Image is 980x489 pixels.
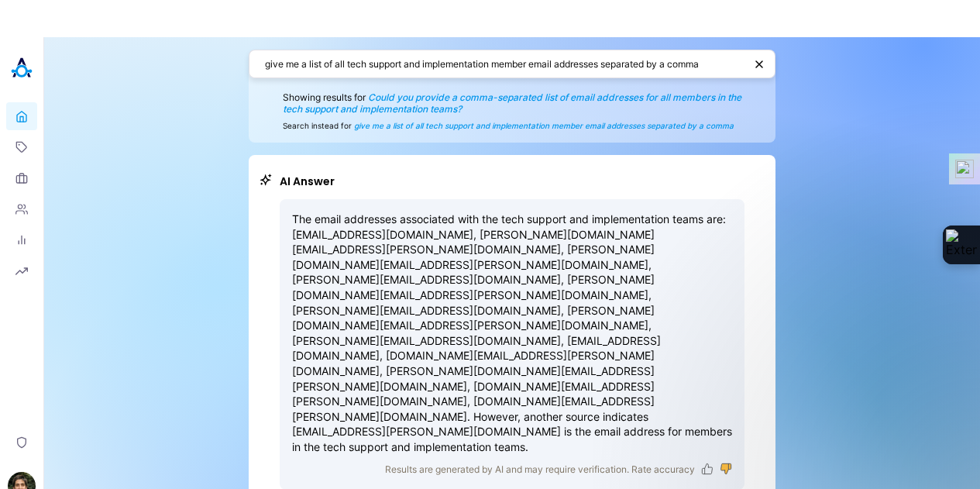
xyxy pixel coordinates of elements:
[354,121,734,130] span: give me a list of all tech support and implementation member email addresses separated by a comma
[292,212,732,455] p: The email addresses associated with the tech support and implementation teams are: [EMAIL_ADDRESS...
[283,121,741,130] span: Search instead for
[265,57,744,71] textarea: give me a list of all tech support and implementation member email addresses separated by a comma
[946,229,977,260] img: Extension Icon
[6,53,37,84] img: Akooda Logo
[923,432,961,470] iframe: Intercom live chat
[283,91,741,115] span: Could you provide a comma-separated list of email addresses for all members in the tech support a...
[280,174,744,190] h2: AI Answer
[283,91,741,115] span: Showing results for
[385,461,695,477] p: Results are generated by AI and may require verification. Rate accuracy
[701,463,714,475] button: Like
[720,463,732,475] button: Dislike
